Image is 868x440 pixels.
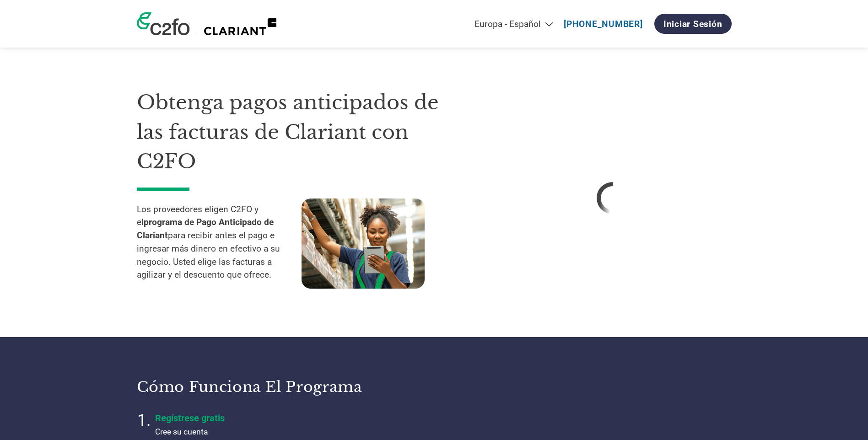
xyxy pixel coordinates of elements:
h1: Obtenga pagos anticipados de las facturas de Clariant con C2FO [137,88,466,177]
a: Iniciar sesión [654,14,732,34]
h4: Regístrese gratis [155,413,384,424]
strong: programa de Pago Anticipado de Clariant [137,217,274,241]
h3: Cómo funciona el programa [137,378,423,396]
p: Los proveedores eligen C2FO y el para recibir antes el pago e ingresar más dinero en efectivo a s... [137,203,302,282]
p: Cree su cuenta [155,426,384,438]
img: supply chain worker [302,199,425,289]
img: Clariant [204,18,276,35]
img: c2fo logo [137,12,190,35]
a: [PHONE_NUMBER] [564,19,643,29]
